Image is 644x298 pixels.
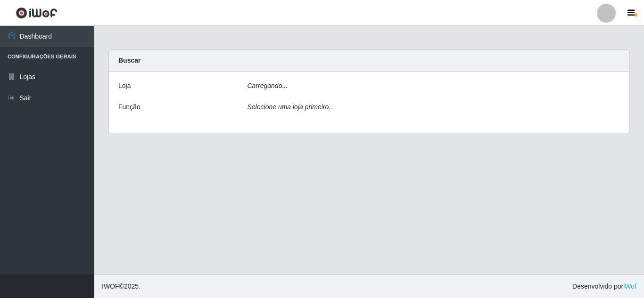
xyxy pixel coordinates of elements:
[248,82,288,89] i: Carregando...
[16,7,58,19] img: CoreUI Logo
[572,282,636,291] span: Desenvolvido por
[248,103,334,111] i: Selecione uma loja primeiro...
[102,282,119,290] span: IWOF
[118,81,131,91] label: Loja
[118,102,140,112] label: Função
[118,56,140,64] strong: Buscar
[623,282,636,290] a: iWof
[102,282,140,291] span: © 2025 .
